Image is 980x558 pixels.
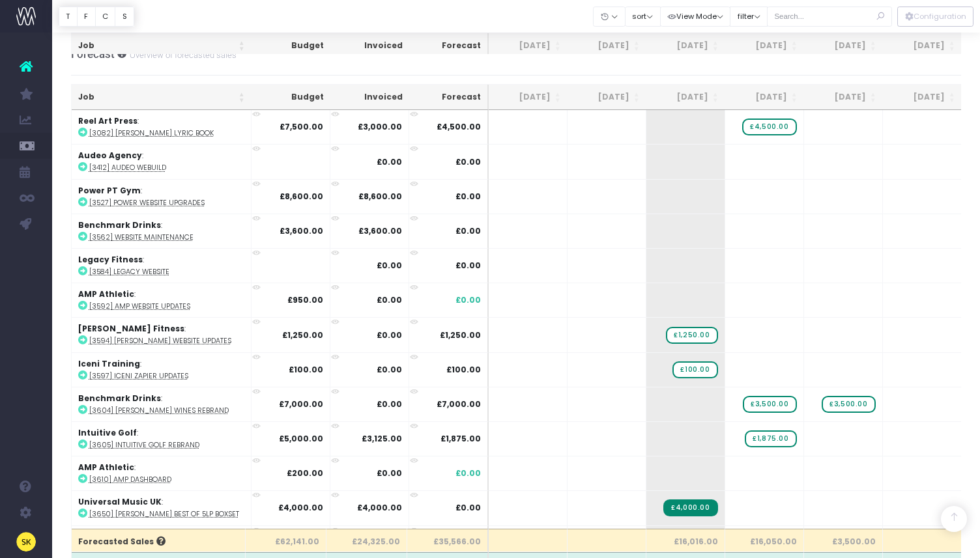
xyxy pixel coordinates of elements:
[377,156,402,167] strong: £0.00
[745,430,796,447] span: wayahead Sales Forecast Item
[78,288,134,300] strong: AMP Athletic
[89,509,239,519] abbr: [3650] James Best Of 5LP Boxset
[663,499,717,516] span: Streamtime Invoice: 5678 – [3650] James Best Of 5LP Boxset
[115,7,134,27] button: S
[289,364,323,375] strong: £100.00
[804,33,883,59] th: Oct 25: activate to sort column ascending
[279,398,323,410] strong: £7,000.00
[625,7,661,27] button: sort
[252,33,330,59] th: Budget
[278,502,323,513] strong: £4,000.00
[455,225,481,237] span: £0.00
[326,529,407,552] th: £24,325.00
[489,85,568,110] th: Jun 25: activate to sort column ascending
[72,248,252,283] td: :
[72,144,252,178] td: :
[77,7,96,27] button: F
[89,267,169,277] abbr: [3584] Legacy Website
[357,502,402,513] strong: £4,000.00
[897,7,973,27] div: Vertical button group
[358,121,402,132] strong: £3,000.00
[568,85,646,110] th: Jul 25: activate to sort column ascending
[767,7,892,27] input: Search...
[725,85,804,110] th: Sep 25: activate to sort column ascending
[804,85,883,110] th: Oct 25: activate to sort column ascending
[280,191,323,202] strong: £8,600.00
[78,536,166,548] span: Forecasted Sales
[89,198,205,208] abbr: [3527] Power Website Upgrades
[377,467,402,479] strong: £0.00
[409,85,489,110] th: Forecast
[409,33,489,59] th: Forecast
[455,294,481,306] span: £0.00
[89,475,171,484] abbr: [3610] AMP Dashboard
[16,532,36,551] img: images/default_profile_image.png
[362,433,402,444] strong: £3,125.00
[455,191,481,202] span: £0.00
[330,85,409,110] th: Invoiced
[742,119,796,135] span: wayahead Sales Forecast Item
[72,214,252,248] td: :
[280,121,323,132] strong: £7,500.00
[897,7,973,27] button: Configuration
[72,283,252,317] td: :
[287,467,323,479] strong: £200.00
[89,440,199,450] abbr: [3605] Intuitive Golf Rebrand
[78,150,142,161] strong: Audeo Agency
[568,33,646,59] th: Jul 25: activate to sort column ascending
[358,191,402,202] strong: £8,600.00
[440,329,481,341] span: £1,250.00
[89,406,229,415] abbr: [3604] Barlow Wines Rebrand
[743,396,796,413] span: wayahead Sales Forecast Item
[78,323,184,334] strong: [PERSON_NAME] Fitness
[377,329,402,341] strong: £0.00
[455,502,481,514] span: £0.00
[330,33,409,59] th: Invoiced
[89,163,166,173] abbr: [3412] Audeo WeBuild
[280,225,323,236] strong: £3,600.00
[377,294,402,305] strong: £0.00
[455,260,481,272] span: £0.00
[78,393,161,404] strong: Benchmark Drinks
[78,115,137,126] strong: Reel Art Press
[78,185,141,196] strong: Power PT Gym
[72,110,252,144] td: :
[72,317,252,352] td: :
[646,85,725,110] th: Aug 25: activate to sort column ascending
[72,179,252,214] td: :
[725,33,804,59] th: Sep 25: activate to sort column ascending
[672,361,717,378] span: wayahead Sales Forecast Item
[78,219,161,230] strong: Benchmark Drinks
[279,433,323,444] strong: £5,000.00
[282,329,323,341] strong: £1,250.00
[646,529,725,552] th: £16,016.00
[78,496,162,507] strong: Universal Music UK
[89,128,214,138] abbr: [3082] Bob Dylan Lyric Book
[646,33,725,59] th: Aug 25: activate to sort column ascending
[804,529,883,552] th: £3,500.00
[72,352,252,387] td: :
[446,364,481,376] span: £100.00
[59,7,134,27] div: Vertical button group
[72,85,252,110] th: Job: activate to sort column ascending
[455,156,481,168] span: £0.00
[59,7,78,27] button: T
[89,301,190,311] abbr: [3592] AMP Website Updates
[725,529,804,552] th: £16,050.00
[883,33,962,59] th: Nov 25: activate to sort column ascending
[377,364,402,375] strong: £0.00
[78,254,143,265] strong: Legacy Fitness
[89,232,194,242] abbr: [3562] Website Maintenance
[666,327,717,344] span: wayahead Sales Forecast Item
[95,7,116,27] button: C
[72,490,252,525] td: :
[72,33,252,59] th: Job: activate to sort column ascending
[358,225,402,236] strong: £3,600.00
[72,421,252,456] td: :
[78,462,134,473] strong: AMP Athletic
[252,85,330,110] th: Budget
[437,398,481,410] span: £7,000.00
[822,396,875,413] span: wayahead Sales Forecast Item
[730,7,768,27] button: filter
[440,433,481,445] span: £1,875.00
